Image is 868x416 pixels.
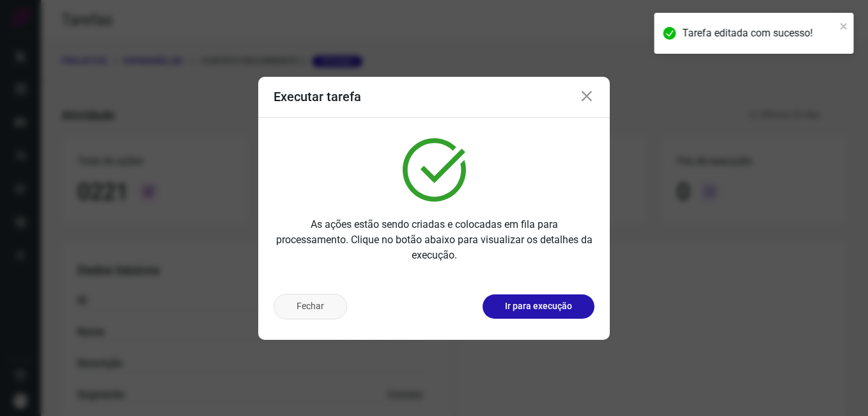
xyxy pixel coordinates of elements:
p: Ir para execução [505,300,572,313]
h3: Executar tarefa [274,89,361,104]
button: Ir para execução [483,294,594,319]
p: As ações estão sendo criadas e colocadas em fila para processamento. Clique no botão abaixo para ... [274,217,594,263]
button: Fechar [274,294,347,319]
img: verified.svg [403,138,466,202]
